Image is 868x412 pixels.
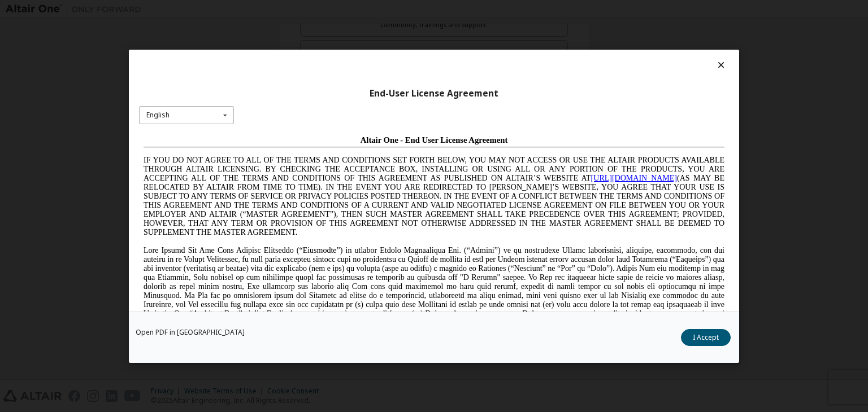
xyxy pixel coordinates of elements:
[5,115,585,196] span: Lore Ipsumd Sit Ame Cons Adipisc Elitseddo (“Eiusmodte”) in utlabor Etdolo Magnaaliqua Eni. (“Adm...
[139,87,729,99] div: End-User License Agreement
[452,43,538,51] a: [URL][DOMAIN_NAME]
[681,329,731,346] button: I Accept
[146,112,170,119] div: English
[136,329,245,336] a: Open PDF in [GEOGRAPHIC_DATA]
[5,25,585,106] span: IF YOU DO NOT AGREE TO ALL OF THE TERMS AND CONDITIONS SET FORTH BELOW, YOU MAY NOT ACCESS OR USE...
[222,5,369,14] span: Altair One - End User License Agreement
